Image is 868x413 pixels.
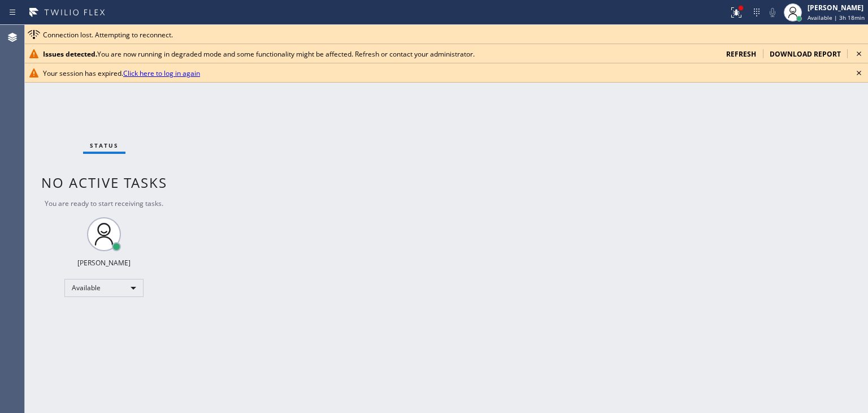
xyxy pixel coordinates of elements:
[90,141,119,149] span: Status
[43,49,97,59] b: Issues detected.
[123,68,200,78] a: Click here to log in again
[770,49,841,59] span: download report
[43,68,200,78] span: Your session has expired.
[64,279,144,297] div: Available
[726,49,756,59] span: refresh
[43,30,173,40] span: Connection lost. Attempting to reconnect.
[765,5,780,20] button: Mute
[808,3,865,12] div: [PERSON_NAME]
[77,258,131,268] div: [PERSON_NAME]
[41,173,167,192] span: No active tasks
[808,14,865,21] span: Available | 3h 18min
[45,199,163,208] span: You are ready to start receiving tasks.
[43,49,717,59] div: You are now running in degraded mode and some functionality might be affected. Refresh or contact...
